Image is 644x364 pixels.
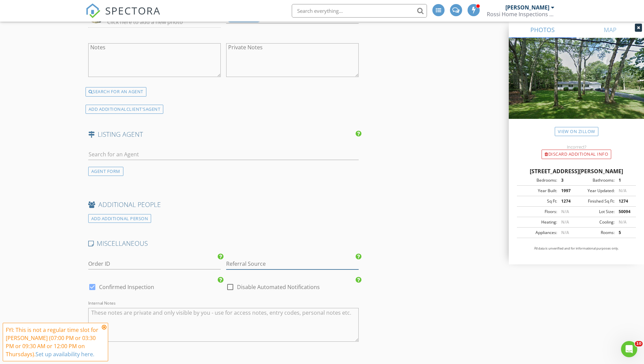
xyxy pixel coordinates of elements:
[635,341,643,346] span: 10
[576,177,615,183] div: Bathrooms:
[576,198,615,204] div: Finished Sq Ft:
[86,9,161,23] a: SPECTORA
[619,188,626,193] span: N/A
[105,3,161,18] span: SPECTORA
[615,177,634,183] div: 1
[561,209,569,214] span: N/A
[576,22,644,38] a: MAP
[509,22,576,38] a: PHOTOS
[555,127,598,136] a: View on Zillow
[576,230,615,236] div: Rooms:
[561,219,569,225] span: N/A
[88,130,359,139] h4: LISTING AGENT
[86,105,164,114] div: ADD ADDITIONAL AGENT
[292,4,427,18] input: Search everything...
[88,43,221,77] textarea: Notes
[88,200,359,209] h4: ADDITIONAL PEOPLE
[576,188,615,194] div: Year Updated:
[88,239,359,248] h4: MISCELLANEOUS
[519,188,557,194] div: Year Built:
[517,167,636,175] div: [STREET_ADDRESS][PERSON_NAME]
[88,149,359,160] input: Search for an Agent
[576,209,615,215] div: Lot Size:
[621,341,637,357] iframe: Intercom live chat
[88,308,359,342] textarea: Internal Notes
[226,258,359,269] input: Referral Source
[519,198,557,204] div: Sq Ft:
[237,284,320,290] label: Disable Automated Notifications
[99,284,154,290] label: Confirmed Inspection
[557,188,576,194] div: 1997
[519,177,557,183] div: Bedrooms:
[615,198,634,204] div: 1274
[519,219,557,225] div: Heating:
[519,230,557,236] div: Appliances:
[557,177,576,183] div: 3
[509,38,644,135] img: streetview
[517,246,636,251] p: All data is unverified and for informational purposes only.
[519,209,557,215] div: Floors:
[561,230,569,235] span: N/A
[557,198,576,204] div: 1274
[615,209,634,215] div: 50094
[35,350,94,358] a: Set up availability here.
[88,214,151,223] div: ADD ADDITIONAL PERSON
[126,106,146,112] span: client's
[6,326,100,358] div: FYI: This is not a regular time slot for [PERSON_NAME] (07:00 PM or 03:30 PM or 09:30 AM or 12:00...
[576,219,615,225] div: Cooling:
[615,230,634,236] div: 5
[542,150,611,159] div: Discard Additional info
[487,11,554,18] div: Rossi Home Inspections Inc.
[509,144,644,150] div: Incorrect?
[86,3,100,18] img: The Best Home Inspection Software - Spectora
[88,167,123,176] div: AGENT FORM
[86,87,146,97] div: SEARCH FOR AN AGENT
[619,219,626,225] span: N/A
[505,4,549,11] div: [PERSON_NAME]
